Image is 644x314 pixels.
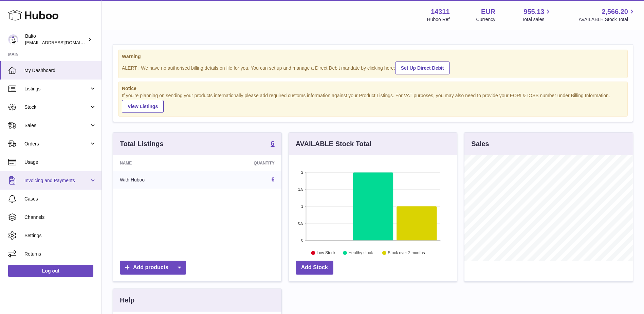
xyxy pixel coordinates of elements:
span: Orders [24,141,89,147]
text: 0 [301,238,303,242]
span: Usage [24,159,96,165]
strong: 14311 [431,7,450,16]
th: Quantity [202,155,281,171]
h3: Sales [471,139,489,149]
span: 955.13 [523,7,544,16]
h3: Help [120,296,134,305]
span: AVAILABLE Stock Total [578,16,636,23]
strong: EUR [481,7,495,16]
strong: 6 [271,140,275,147]
span: 2,566.20 [602,7,628,16]
text: 2 [301,170,303,174]
div: Currency [476,16,496,23]
span: Returns [24,251,96,257]
span: Sales [24,122,89,129]
h3: AVAILABLE Stock Total [296,139,371,149]
img: internalAdmin-14311@internal.huboo.com [8,34,18,45]
a: 2,566.20 AVAILABLE Stock Total [578,7,636,23]
a: 6 [272,177,275,182]
text: 1.5 [298,187,303,191]
text: Low Stock [317,251,336,256]
span: Channels [24,214,96,221]
a: Add products [120,261,186,275]
span: Listings [24,86,89,92]
span: Total sales [522,16,552,23]
div: Balto [25,33,86,46]
h3: Total Listings [120,139,164,149]
span: Invoicing and Payments [24,177,89,184]
div: Huboo Ref [427,16,450,23]
text: 0.5 [298,221,303,225]
a: View Listings [122,100,164,113]
text: 1 [301,204,303,208]
text: Stock over 2 months [388,251,425,256]
td: With Huboo [113,171,202,189]
a: 955.13 Total sales [522,7,552,23]
th: Name [113,155,202,171]
strong: Warning [122,53,624,60]
a: Set Up Direct Debit [395,62,450,74]
span: Stock [24,104,89,110]
span: [EMAIL_ADDRESS][DOMAIN_NAME] [25,40,100,45]
span: My Dashboard [24,67,96,74]
a: Add Stock [296,261,333,275]
span: Settings [24,232,96,239]
strong: Notice [122,85,624,92]
a: 6 [271,140,275,148]
div: ALERT : We have no authorised billing details on file for you. You can set up and manage a Direct... [122,60,624,74]
text: Healthy stock [348,251,373,256]
div: If you're planning on sending your products internationally please add required customs informati... [122,92,624,113]
a: Log out [8,265,93,277]
span: Cases [24,196,96,202]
